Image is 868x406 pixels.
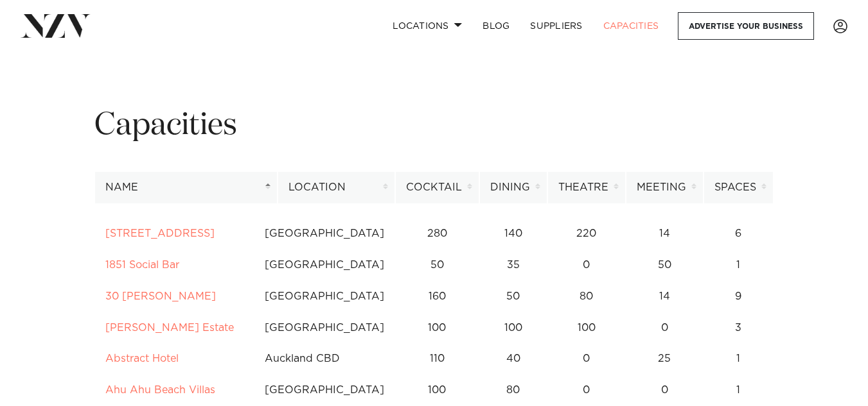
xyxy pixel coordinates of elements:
td: [GEOGRAPHIC_DATA] [254,250,395,281]
img: nzv-logo.png [21,14,91,37]
td: 50 [626,250,704,281]
td: [GEOGRAPHIC_DATA] [254,218,395,250]
td: 80 [479,375,547,406]
td: 280 [395,218,479,250]
th: Location: activate to sort column ascending [278,172,395,203]
th: Theatre: activate to sort column ascending [547,172,626,203]
td: 9 [704,281,774,312]
td: Auckland CBD [254,343,395,375]
td: 80 [547,281,626,312]
a: Advertise your business [678,12,814,40]
a: Ahu Ahu Beach Villas [105,385,215,395]
th: Cocktail: activate to sort column ascending [395,172,479,203]
td: [GEOGRAPHIC_DATA] [254,281,395,312]
td: 25 [626,343,704,375]
td: 0 [547,250,626,281]
td: 14 [626,218,704,250]
a: BLOG [472,12,520,40]
a: Capacities [593,12,669,40]
th: Name: activate to sort column descending [94,172,278,203]
th: Dining: activate to sort column ascending [479,172,547,203]
td: 3 [704,312,774,344]
td: 1 [704,250,774,281]
a: 1851 Social Bar [105,260,179,270]
td: 1 [704,343,774,375]
td: 100 [395,375,479,406]
a: Abstract Hotel [105,353,179,364]
td: 1 [704,375,774,406]
td: 100 [547,312,626,344]
th: Meeting: activate to sort column ascending [626,172,704,203]
td: 6 [704,218,774,250]
td: 0 [547,343,626,375]
td: 0 [547,375,626,406]
td: 110 [395,343,479,375]
td: 0 [626,375,704,406]
td: [GEOGRAPHIC_DATA] [254,312,395,344]
th: Spaces: activate to sort column ascending [704,172,774,203]
td: 0 [626,312,704,344]
td: 100 [395,312,479,344]
td: 140 [479,218,547,250]
a: Locations [382,12,472,40]
td: 35 [479,250,547,281]
a: [PERSON_NAME] Estate [105,323,234,333]
td: 220 [547,218,626,250]
td: [GEOGRAPHIC_DATA] [254,375,395,406]
a: 30 [PERSON_NAME] [105,291,216,301]
a: [STREET_ADDRESS] [105,228,215,239]
td: 100 [479,312,547,344]
td: 40 [479,343,547,375]
td: 50 [479,281,547,312]
td: 160 [395,281,479,312]
td: 50 [395,250,479,281]
a: SUPPLIERS [520,12,592,40]
td: 14 [626,281,704,312]
h1: Capacities [94,106,774,146]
